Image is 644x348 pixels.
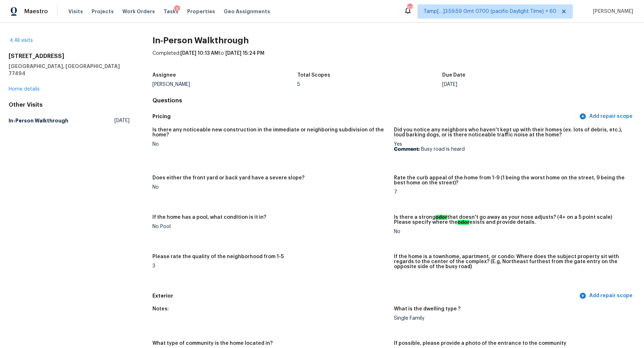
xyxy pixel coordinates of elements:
div: 624 [407,4,412,11]
p: Busy road is heard [394,147,630,152]
h5: Did you notice any neighbors who haven't kept up with their homes (ex. lots of debris, etc.), lou... [394,127,630,137]
h4: Questions [152,97,635,104]
div: No [394,229,630,234]
a: In-Person Walkthrough[DATE] [9,114,130,127]
button: Add repair scope [578,110,635,123]
div: Single Family [394,316,630,321]
div: No [152,142,388,147]
h5: Is there any noticeable new construction in the immediate or neighboring subdivision of the home? [152,127,388,137]
h5: If possible, please provide a photo of the entrance to the community [394,341,566,346]
div: 7 [394,190,630,195]
div: No [152,185,388,190]
span: Add repair scope [581,112,633,121]
div: Yes [394,142,630,152]
div: 5 [297,82,442,87]
h5: Notes: [152,306,169,311]
span: Work Orders [122,8,155,15]
h5: Is there a strong that doesn't go away as your nose adjusts? (4+ on a 5 point scale) Please speci... [394,215,630,225]
ah_el_jm_1744356538015: odor [458,220,469,225]
h5: Does either the front yard or back yard have a severe slope? [152,175,304,180]
h5: If the home has a pool, what condition is it in? [152,215,266,220]
span: Geo Assignments [224,8,270,15]
div: [DATE] [442,82,587,87]
div: 8 [174,5,180,13]
span: Maestro [24,8,48,15]
a: All visits [9,38,33,43]
h2: In-Person Walkthrough [152,37,635,44]
div: [PERSON_NAME] [152,82,297,87]
span: Visits [68,8,83,15]
a: Home details [9,87,40,92]
h5: Pricing [152,113,578,120]
ah_el_jm_1744356538015: odor [435,215,447,220]
h5: What type of community is the home located in? [152,341,273,346]
div: No Pool [152,224,388,229]
h5: Assignee [152,73,176,78]
div: 3 [152,264,388,269]
button: Add repair scope [578,289,635,303]
h5: Please rate the quality of the neighborhood from 1-5 [152,254,284,259]
span: Add repair scope [581,291,633,300]
span: [DATE] [114,117,130,124]
span: [DATE] 10:13 AM [180,51,219,56]
span: Tasks [164,9,179,14]
h5: Exterior [152,292,578,300]
span: Properties [187,8,215,15]
h5: [GEOGRAPHIC_DATA], [GEOGRAPHIC_DATA] 77494 [9,63,130,77]
div: Other Visits [9,101,130,108]
span: Projects [92,8,114,15]
b: Comment: [394,147,420,152]
h5: Total Scopes [297,73,330,78]
h5: Due Date [442,73,465,78]
span: [PERSON_NAME] [590,8,633,15]
span: Tamp[…]3:59:59 Gmt 0700 (pacific Daylight Time) + 60 [424,8,556,15]
h5: Rate the curb appeal of the home from 1-9 (1 being the worst home on the street, 9 being the best... [394,175,630,185]
h5: What is the dwelling type ? [394,306,460,311]
h2: [STREET_ADDRESS] [9,53,130,60]
span: [DATE] 15:24 PM [225,51,264,56]
h5: If the home is a townhome, apartment, or condo: Where does the subject property sit with regards ... [394,254,630,269]
h5: In-Person Walkthrough [9,117,68,124]
div: Completed: to [152,50,635,68]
